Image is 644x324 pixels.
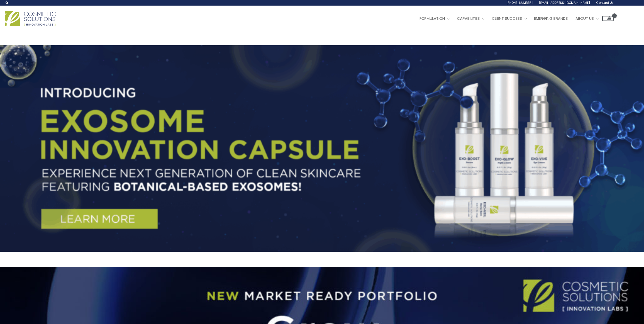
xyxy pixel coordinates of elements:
[530,11,572,26] a: Emerging Brands
[412,11,614,26] nav: Site Navigation
[453,11,488,26] a: Capabilities
[575,16,594,21] span: About Us
[572,11,602,26] a: About Us
[416,11,453,26] a: Formulation
[602,16,614,21] a: View Shopping Cart, empty
[534,16,568,21] span: Emerging Brands
[539,1,590,5] span: [EMAIL_ADDRESS][DOMAIN_NAME]
[596,1,614,5] span: Contact Us
[488,11,530,26] a: Client Success
[457,16,480,21] span: Capabilities
[5,11,56,26] img: Cosmetic Solutions Logo
[5,1,9,5] a: Search icon link
[492,16,522,21] span: Client Success
[420,16,445,21] span: Formulation
[507,1,533,5] span: [PHONE_NUMBER]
